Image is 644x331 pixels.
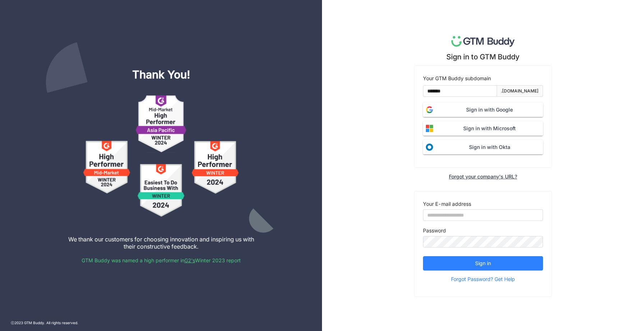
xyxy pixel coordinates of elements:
[423,141,436,154] img: login-okta.svg
[423,103,436,116] img: login-google.svg
[436,143,543,151] span: Sign in with Okta
[423,121,543,136] button: Sign in with Microsoft
[423,74,543,82] div: Your GTM Buddy subdomain
[449,173,517,180] div: Forgot your company's URL?
[184,257,195,263] a: G2's
[501,88,539,95] div: .[DOMAIN_NAME]
[451,274,515,285] span: Forgot Password? Get Help
[423,227,446,235] label: Password
[423,122,436,135] img: login-microsoft.svg
[436,124,543,132] span: Sign in with Microsoft
[451,36,515,47] img: logo
[446,53,520,61] div: Sign in to GTM Buddy
[423,103,543,117] button: Sign in with Google
[436,106,543,114] span: Sign in with Google
[423,200,471,208] label: Your E-mail address
[475,259,491,267] span: Sign in
[423,140,543,154] button: Sign in with Okta
[423,256,543,271] button: Sign in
